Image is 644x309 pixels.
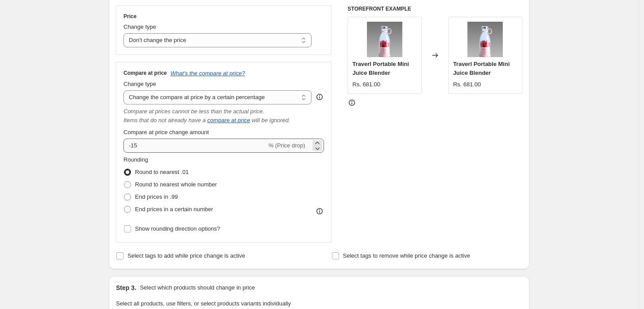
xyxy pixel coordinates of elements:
[123,156,148,163] span: Rounding
[127,252,245,259] span: Select tags to add while price change is active
[207,117,250,124] button: compare at price
[123,70,167,77] h3: Compare at price
[135,193,178,200] span: End prices in .99
[123,117,206,124] i: Items that do not already have a
[135,169,189,175] span: Round to nearest .01
[123,139,266,153] input: -15
[352,61,409,76] span: Traverl Portable Mini Juice Blender
[116,300,291,307] span: Select all products, use filters, or select products variants individually
[123,108,264,115] i: Compare at prices cannot be less than the actual price.
[116,283,136,292] h2: Step 3.
[268,142,305,149] span: % (Price drop)
[347,5,522,12] h6: STOREFRONT EXAMPLE
[123,13,136,20] h3: Price
[367,22,402,57] img: 7455517091_80x.jpg
[352,80,380,89] div: Rs. 681.00
[467,22,503,57] img: 7455517091_80x.jpg
[453,61,510,76] span: Traverl Portable Mini Juice Blender
[140,283,255,292] p: Select which products should change in price
[135,181,217,188] span: Round to nearest whole number
[123,23,156,30] span: Change type
[123,129,209,135] span: Compare at price change amount
[123,81,156,87] span: Change type
[135,206,213,212] span: End prices in a certain number
[252,117,290,124] i: will be ignored.
[343,252,470,259] span: Select tags to remove while price change is active
[315,93,324,101] div: help
[453,80,481,89] div: Rs. 681.00
[135,225,220,232] span: Show rounding direction options?
[170,70,245,77] button: What's the compare at price?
